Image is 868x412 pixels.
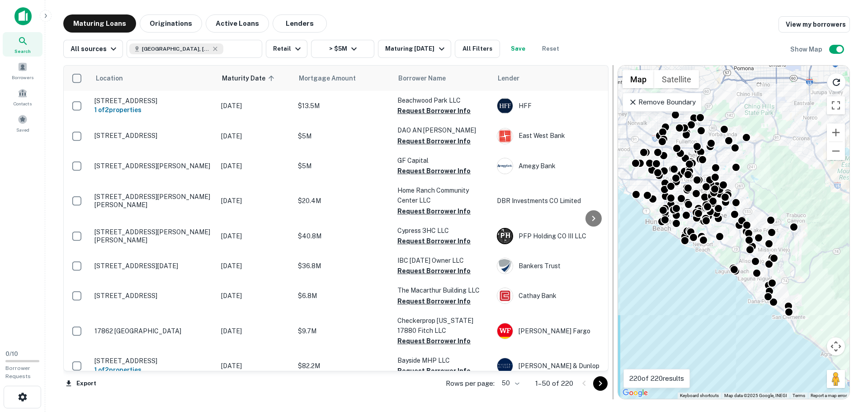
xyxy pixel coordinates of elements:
th: Location [90,66,217,91]
img: capitalize-icon.png [14,7,32,25]
h6: 1 of 2 properties [94,105,212,115]
p: [DATE] [221,261,289,271]
p: $5M [298,161,388,171]
p: 1–50 of 220 [535,378,573,389]
img: picture [497,323,513,339]
button: Zoom out [827,142,845,160]
button: Show street map [623,70,654,88]
span: 0 / 10 [5,350,18,357]
button: Request Borrower Info [397,265,471,276]
button: Maturing Loans [63,14,136,33]
span: Borrowers [12,74,33,81]
p: [STREET_ADDRESS] [94,357,212,365]
p: Rows per page: [446,378,495,389]
button: Save your search to get updates of matches that match your search criteria. [504,40,533,58]
div: PFP Holding CO III LLC [497,228,632,244]
p: [STREET_ADDRESS][PERSON_NAME][PERSON_NAME] [94,228,212,244]
button: Request Borrower Info [397,105,471,116]
a: Search [3,32,42,57]
button: Request Borrower Info [397,206,471,217]
th: Lender [492,66,637,91]
button: Toggle fullscreen view [827,96,845,114]
p: DAO AN [PERSON_NAME] [397,125,488,135]
button: Go to next page [593,376,608,391]
div: Cathay Bank [497,288,632,304]
div: Borrowers [3,58,42,83]
img: Google [620,387,650,399]
h6: 1 of 2 properties [94,365,212,375]
p: [DATE] [221,326,289,336]
p: $82.2M [298,361,388,371]
button: Keyboard shortcuts [680,393,719,399]
span: [GEOGRAPHIC_DATA], [GEOGRAPHIC_DATA], [GEOGRAPHIC_DATA] [142,45,210,53]
button: Active Loans [206,14,269,33]
button: Zoom in [827,123,845,142]
p: [DATE] [221,361,289,371]
div: [PERSON_NAME] Fargo [497,323,632,339]
button: Retail [266,40,307,58]
a: Report a map error [811,393,847,398]
p: $20.4M [298,196,388,206]
button: Request Borrower Info [397,236,471,246]
span: Location [95,73,123,84]
p: 17862 [GEOGRAPHIC_DATA] [94,327,212,335]
p: $6.8M [298,291,388,301]
button: Request Borrower Info [397,365,471,376]
a: Contacts [3,85,42,109]
div: Amegy Bank [497,158,632,174]
button: Export [63,377,99,390]
th: Mortgage Amount [293,66,393,91]
span: Borrower Requests [5,365,31,379]
button: Request Borrower Info [397,136,471,147]
p: DBR Investments CO Limited [497,196,632,206]
p: [STREET_ADDRESS][PERSON_NAME] [94,162,212,170]
span: Saved [16,126,29,133]
th: Maturity Date [217,66,293,91]
button: All Filters [455,40,500,58]
div: All sources [71,43,119,54]
a: Open this area in Google Maps (opens a new window) [620,387,650,399]
p: [DATE] [221,231,289,241]
p: The Macarthur Building LLC [397,285,488,295]
div: [PERSON_NAME] & Dunlop [497,358,632,374]
span: Borrower Name [398,73,446,84]
p: Beachwood Park LLC [397,95,488,105]
img: picture [497,288,513,303]
div: Bankers Trust [497,258,632,274]
span: Mortgage Amount [299,73,368,84]
p: [STREET_ADDRESS][DATE] [94,262,212,270]
p: [DATE] [221,291,289,301]
p: [DATE] [221,196,289,206]
p: $40.8M [298,231,388,241]
h6: Show Map [790,44,824,54]
button: Maturing [DATE] [378,40,451,58]
iframe: Chat Widget [823,340,868,383]
button: Reload search area [827,73,846,92]
p: [STREET_ADDRESS] [94,97,212,105]
p: $13.5M [298,101,388,111]
div: East West Bank [497,128,632,144]
button: All sources [63,40,123,58]
span: Lender [498,73,519,84]
a: Saved [3,111,42,135]
p: 220 of 220 results [629,373,684,384]
img: picture [497,358,513,374]
button: Lenders [273,14,327,33]
p: IBC [DATE] Owner LLC [397,256,488,265]
p: GF Capital [397,156,488,166]
img: picture [497,98,513,114]
button: Show satellite imagery [654,70,699,88]
span: Search [14,47,31,55]
p: $9.7M [298,326,388,336]
p: Checkerprop [US_STATE] 17880 Fitch LLC [397,316,488,336]
p: [STREET_ADDRESS] [94,292,212,300]
p: Remove Boundary [628,97,696,108]
button: Request Borrower Info [397,166,471,176]
img: picture [497,258,513,274]
div: 50 [498,377,521,390]
a: View my borrowers [778,16,850,33]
